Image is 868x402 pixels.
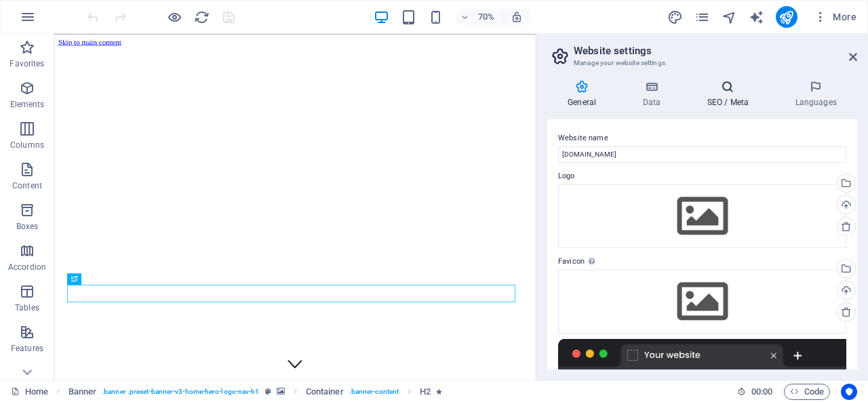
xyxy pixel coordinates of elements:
[558,130,846,146] label: Website name
[12,180,42,191] p: Content
[277,388,285,395] i: This element contains a background
[558,168,846,184] label: Logo
[784,384,830,400] button: Code
[749,9,765,25] button: text_generator
[778,9,794,25] i: Publish
[774,80,857,108] h4: Languages
[306,384,344,400] span: Click to select. Double-click to edit
[558,254,846,270] label: Favicon
[455,9,503,25] button: 70%
[68,384,97,400] span: Click to select. Double-click to edit
[814,10,856,24] span: More
[68,384,443,400] nav: breadcrumb
[574,57,830,69] h3: Manage your website settings
[558,184,846,248] div: Select files from the file manager, stock photos, or upload file(s)
[547,80,622,108] h4: General
[511,11,523,23] i: On resize automatically adjust zoom level to fit chosen device.
[436,388,442,395] i: Element contains an animation
[558,146,846,163] input: Name...
[16,221,39,232] p: Boxes
[11,343,43,354] p: Features
[9,58,44,69] p: Favorites
[194,9,210,25] i: Reload page
[722,9,737,25] i: Navigator
[10,99,45,110] p: Elements
[761,386,763,397] span: :
[694,9,711,25] button: pages
[475,9,497,25] h6: 70%
[193,9,210,25] button: reload
[558,270,846,334] div: Select files from the file manager, stock photos, or upload file(s)
[349,384,399,400] span: . banner-content
[11,384,48,400] a: Click to cancel selection. Double-click to open Pages
[749,9,764,25] i: AI Writer
[622,80,686,108] h4: Data
[667,9,684,25] button: design
[574,45,857,57] h2: Website settings
[841,384,857,400] button: Usercentrics
[420,384,431,400] span: Click to select. Double-click to edit
[166,9,182,25] button: Click here to leave preview mode and continue editing
[808,6,862,28] button: More
[10,140,44,150] p: Columns
[776,6,797,28] button: publish
[102,384,259,400] span: . banner .preset-banner-v3-home-hero-logo-nav-h1
[8,262,46,273] p: Accordion
[15,302,39,313] p: Tables
[5,5,96,17] a: Skip to main content
[751,384,772,400] span: 00 00
[686,80,774,108] h4: SEO / Meta
[722,9,738,25] button: navigator
[265,388,271,395] i: This element is a customizable preset
[667,9,683,25] i: Design (Ctrl+Alt+Y)
[737,384,773,400] h6: Session time
[790,384,824,400] span: Code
